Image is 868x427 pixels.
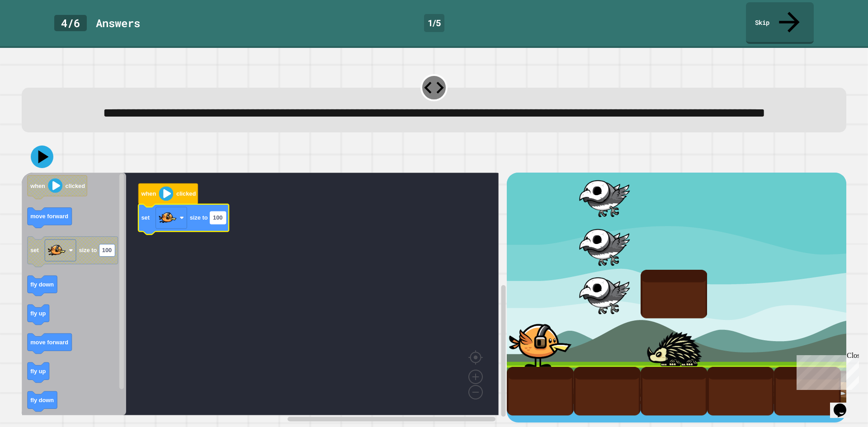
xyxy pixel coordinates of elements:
[79,247,97,254] text: size to
[4,4,62,57] div: Chat with us now!Close
[30,183,45,189] text: when
[66,183,85,189] text: clicked
[54,15,87,31] div: 4 / 6
[30,368,46,375] text: fly up
[30,247,39,254] text: set
[30,310,46,317] text: fly up
[30,281,54,288] text: fly down
[793,352,859,390] iframe: chat widget
[830,391,859,418] iframe: chat widget
[141,215,150,221] text: set
[30,213,68,220] text: move forward
[96,15,140,31] div: Answer s
[746,2,814,44] a: Skip
[190,215,208,221] text: size to
[141,191,156,197] text: when
[30,397,54,404] text: fly down
[424,14,444,32] div: 1 / 5
[213,215,222,221] text: 100
[176,191,196,197] text: clicked
[30,339,68,346] text: move forward
[102,247,112,254] text: 100
[22,173,507,422] div: Blockly Workspace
